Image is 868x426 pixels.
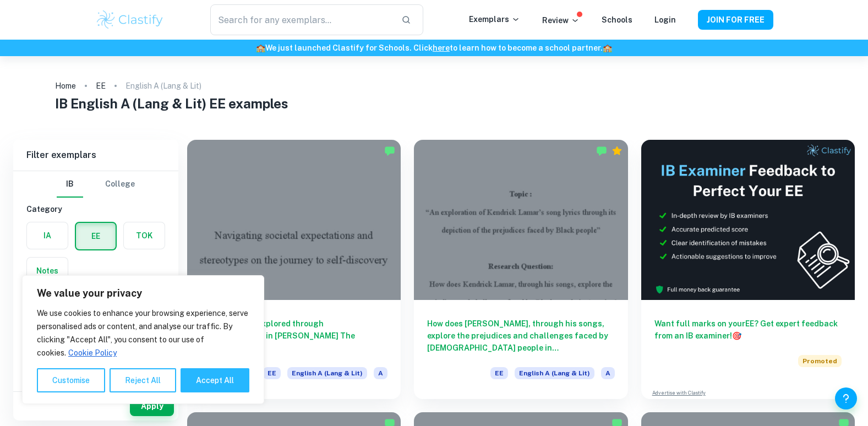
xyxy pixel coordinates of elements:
[641,140,855,399] a: Want full marks on yourEE? Get expert feedback from an IB examiner!PromotedAdvertise with Clastify
[26,203,165,215] h6: Category
[263,367,281,379] span: EE
[37,287,249,300] p: We value your privacy
[652,389,706,397] a: Advertise with Clastify
[603,43,612,52] span: 🏫
[95,9,165,31] img: Clastify logo
[612,145,623,156] div: Premium
[105,171,135,198] button: College
[641,140,855,300] img: Thumbnail
[37,368,105,392] button: Customise
[654,15,676,24] a: Login
[13,140,178,171] h6: Filter exemplars
[76,223,116,249] button: EE
[515,367,594,379] span: English A (Lang & Lit)
[374,367,387,379] span: A
[414,140,627,399] a: How does [PERSON_NAME], through his songs, explore the prejudices and challenges faced by [DEMOGR...
[125,80,201,92] p: English A (Lang & Lit)
[596,145,607,156] img: Marked
[601,367,615,379] span: A
[469,13,520,25] p: Exemplars
[542,14,580,26] p: Review
[22,275,264,404] div: We value your privacy
[433,43,450,52] a: here
[57,171,135,198] div: Filter type choice
[130,396,174,416] button: Apply
[187,140,401,399] a: How is identity explored through [PERSON_NAME] in [PERSON_NAME] The Leavers?EEEnglish A (Lang & L...
[602,15,632,24] a: Schools
[698,10,773,30] button: JOIN FOR FREE
[287,367,367,379] span: English A (Lang & Lit)
[200,318,387,354] h6: How is identity explored through [PERSON_NAME] in [PERSON_NAME] The Leavers?
[55,78,76,94] a: Home
[210,4,392,35] input: Search for any exemplars...
[835,387,857,409] button: Help and Feedback
[2,42,866,54] h6: We just launched Clastify for Schools. Click to learn how to become a school partner.
[27,258,68,284] button: Notes
[55,94,812,113] h1: IB English A (Lang & Lit) EE examples
[490,367,508,379] span: EE
[181,368,249,392] button: Accept All
[68,348,117,358] a: Cookie Policy
[654,318,842,342] h6: Want full marks on your EE ? Get expert feedback from an IB examiner!
[384,145,395,156] img: Marked
[798,355,842,367] span: Promoted
[57,171,83,198] button: IB
[37,307,249,359] p: We use cookies to enhance your browsing experience, serve personalised ads or content, and analys...
[124,222,165,249] button: TOK
[27,222,68,249] button: IA
[732,331,741,340] span: 🎯
[110,368,176,392] button: Reject All
[96,78,106,94] a: EE
[427,318,614,354] h6: How does [PERSON_NAME], through his songs, explore the prejudices and challenges faced by [DEMOGR...
[256,43,265,52] span: 🏫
